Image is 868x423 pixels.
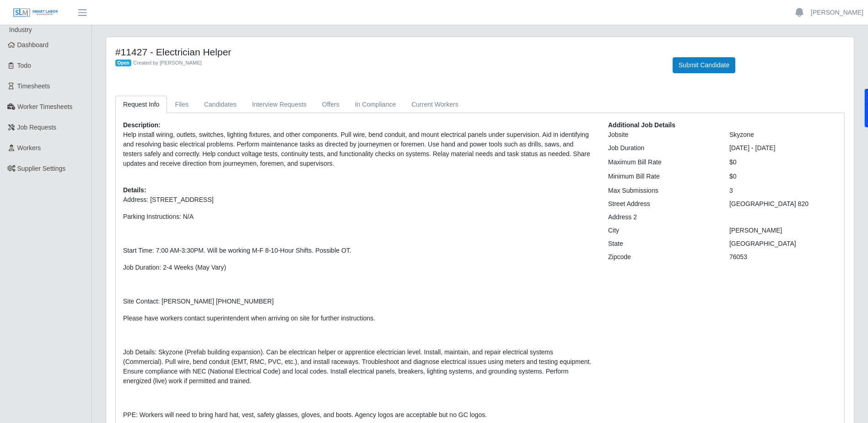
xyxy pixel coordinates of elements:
[123,246,594,255] p: Start Time: 7:00 AM-3:30PM. Will be working M-F 8-10-Hour Shifts. Possible OT.
[123,195,594,205] p: Address: [STREET_ADDRESS]
[722,157,844,167] div: $0
[811,8,863,17] a: [PERSON_NAME]
[17,103,72,110] span: Worker Timesheets
[123,410,594,420] p: PPE: Workers will need to bring hard hat, vest, safety glasses, gloves, and boots. Agency logos a...
[123,263,594,272] p: Job Duration: 2-4 Weeks (May Vary)
[601,226,722,235] div: City
[167,96,196,114] a: Files
[123,186,146,194] b: Details:
[123,130,594,168] p: Help install wiring, outlets, switches, lighting fixtures, and other components. Pull wire, bend ...
[601,239,722,249] div: State
[17,62,31,69] span: Todo
[608,121,675,129] b: Additional Job Details
[17,165,66,172] span: Supplier Settings
[601,143,722,153] div: Job Duration
[244,96,314,114] a: Interview Requests
[123,212,594,222] p: Parking Instructions: N/A
[722,186,844,195] div: 3
[404,96,466,114] a: Current Workers
[123,297,594,306] p: Site Contact: [PERSON_NAME] [PHONE_NUMBER]
[722,252,844,262] div: 76053
[601,130,722,140] div: Jobsite
[17,41,49,49] span: Dashboard
[601,199,722,209] div: Street Address
[601,157,722,167] div: Maximum Bill Rate
[601,212,722,222] div: Address 2
[314,96,347,114] a: Offers
[722,172,844,181] div: $0
[17,82,50,90] span: Timesheets
[601,252,722,262] div: Zipcode
[9,26,32,33] span: Industry
[601,186,722,195] div: Max Submissions
[601,172,722,181] div: Minimum Bill Rate
[722,199,844,209] div: [GEOGRAPHIC_DATA] 820
[123,314,594,323] p: Please have workers contact superintendent when arriving on site for further instructions.
[722,239,844,249] div: [GEOGRAPHIC_DATA]
[722,143,844,153] div: [DATE] - [DATE]
[115,46,659,58] h4: #11427 - Electrician Helper
[347,96,404,114] a: In Compliance
[115,96,167,114] a: Request Info
[673,57,735,73] button: Submit Candidate
[17,144,41,152] span: Workers
[133,60,202,65] span: Created by [PERSON_NAME]
[13,8,59,18] img: SLM Logo
[196,96,244,114] a: Candidates
[17,124,57,131] span: Job Requests
[115,60,131,67] span: Open
[722,226,844,235] div: [PERSON_NAME]
[123,347,594,386] p: Job Details: Skyzone (Prefab building expansion). Can be electrican helper or apprentice electric...
[123,121,161,129] b: Description:
[722,130,844,140] div: Skyzone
